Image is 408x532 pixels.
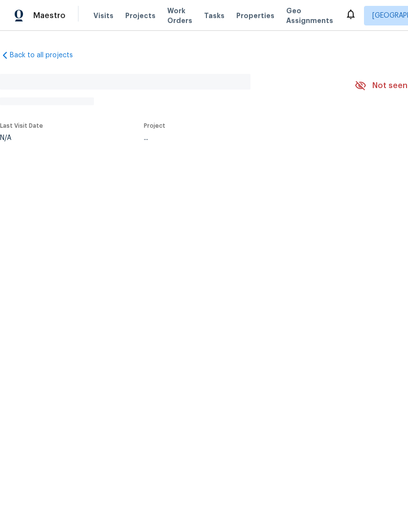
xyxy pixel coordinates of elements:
[144,123,165,129] span: Project
[144,135,332,141] div: ...
[286,6,333,25] span: Geo Assignments
[33,11,66,21] span: Maestro
[236,11,274,21] span: Properties
[204,12,225,19] span: Tasks
[93,11,113,21] span: Visits
[167,6,192,25] span: Work Orders
[125,11,156,21] span: Projects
